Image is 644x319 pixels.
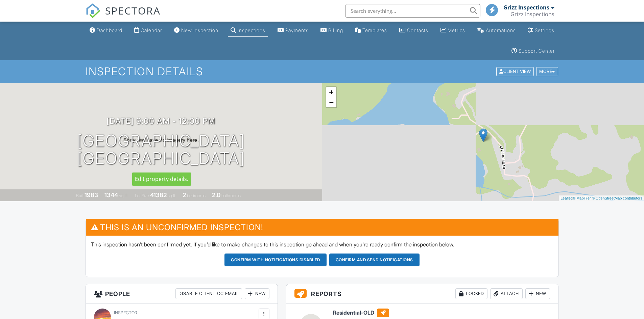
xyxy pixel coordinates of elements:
[150,191,167,198] div: 41382
[496,67,534,76] div: Client View
[475,24,519,37] a: Automations (Basic)
[105,3,161,18] span: SPECTORA
[86,284,278,303] h3: People
[212,191,220,198] div: 2.0
[592,196,642,200] a: © OpenStreetMap contributors
[333,309,445,317] h6: Residential-OLD
[104,191,118,198] div: 1344
[171,24,221,37] a: New Inspection
[221,193,241,198] span: bathrooms
[397,24,431,37] a: Contacts
[114,310,137,315] span: Inspector
[286,284,558,303] h3: Reports
[228,24,268,37] a: Inspections
[106,116,215,126] h3: [DATE] 9:00 am - 12:00 pm
[86,3,100,18] img: The Best Home Inspection Software - Spectora
[187,193,206,198] span: bedrooms
[535,27,554,33] div: Settings
[135,193,149,198] span: Lot Size
[362,27,387,33] div: Templates
[353,24,390,37] a: Templates
[559,195,644,201] div: |
[525,288,550,299] div: New
[183,191,186,198] div: 2
[448,27,465,33] div: Metrics
[496,69,535,74] a: Client View
[76,193,84,198] span: Built
[490,288,523,299] div: Attach
[455,288,487,299] div: Locked
[503,4,549,11] div: Grizz Inspections
[326,97,336,107] a: Zoom out
[509,45,557,57] a: Support Center
[245,288,269,299] div: New
[224,254,327,266] button: Confirm with notifications disabled
[525,24,557,37] a: Settings
[326,87,336,97] a: Zoom in
[86,65,559,77] h1: Inspection Details
[97,27,122,33] div: Dashboard
[87,24,125,37] a: Dashboard
[141,27,162,33] div: Calendar
[560,196,572,200] a: Leaflet
[318,24,346,37] a: Billing
[181,27,218,33] div: New Inspection
[168,193,176,198] span: sq.ft.
[132,24,165,37] a: Calendar
[91,241,553,248] p: This inspection hasn't been confirmed yet. If you'd like to make changes to this inspection go ah...
[486,27,516,33] div: Automations
[175,288,242,299] div: Disable Client CC Email
[328,27,343,33] div: Billing
[275,24,311,37] a: Payments
[86,219,558,236] h3: This is an Unconfirmed Inspection!
[119,193,128,198] span: sq. ft.
[573,196,591,200] a: © MapTiler
[86,9,161,23] a: SPECTORA
[238,27,265,33] div: Inspections
[329,254,420,266] button: Confirm and send notifications
[407,27,428,33] div: Contacts
[438,24,468,37] a: Metrics
[77,132,245,168] h1: [GEOGRAPHIC_DATA] [GEOGRAPHIC_DATA]
[345,4,480,18] input: Search everything...
[519,48,555,54] div: Support Center
[285,27,309,33] div: Payments
[85,191,98,198] div: 1983
[536,67,558,76] div: More
[510,11,554,18] div: Grizz Inspections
